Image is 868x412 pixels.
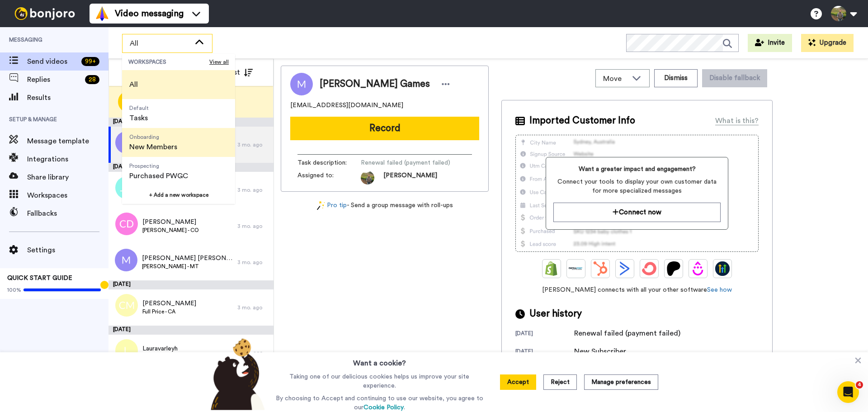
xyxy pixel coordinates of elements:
span: New Members [129,142,177,152]
div: [DATE] [515,348,574,357]
img: bear-with-cookie.png [203,338,269,410]
div: 3 mo. ago [237,141,269,148]
span: [PERSON_NAME] [142,299,196,308]
img: jm.png [115,176,138,199]
button: Reject [543,374,577,390]
button: Upgrade [801,34,854,52]
span: Assigned to: [297,171,361,185]
span: [PERSON_NAME] - CO [142,227,199,234]
span: QUICK START GUIDE [7,275,72,281]
span: Send videos [27,56,78,67]
div: Renewal failed (payment failed) [574,328,680,339]
span: All [129,79,138,90]
img: m.png [115,131,138,154]
button: Accept [500,374,536,390]
span: User history [529,307,582,321]
img: Ontraport [569,261,583,276]
span: Imported Customer Info [529,114,635,128]
p: By choosing to Accept and continuing to use our website, you agree to our . [274,394,486,412]
p: Taking one of our delicious cookies helps us improve your site experience. [274,372,486,390]
div: 99 + [81,57,99,66]
img: m.png [115,249,137,271]
span: Renewal failed (payment failed) [361,158,450,167]
span: Workspaces [27,190,108,201]
span: Results [27,92,108,103]
span: Lauravarleyh [142,344,182,353]
span: Fallbacks [27,208,108,219]
img: Shopify [544,261,559,276]
img: Hubspot [593,261,608,276]
span: Default [129,104,149,112]
span: Video messaging [115,7,184,20]
div: [DATE] [108,326,274,335]
span: Want a greater impact and engagement? [553,165,720,174]
span: WORKSPACES [128,58,209,66]
img: a409a169-d5fb-402b-8099-cb3caa754185-1554329145.jpg [361,171,374,185]
div: [DATE] [108,118,274,127]
div: [DATE] [108,163,274,172]
img: cd.png [115,213,138,235]
iframe: Intercom live chat [837,381,859,403]
div: New Subscriber [574,346,626,357]
span: Onboarding [129,133,177,141]
img: bj-logo-header-white.svg [11,7,79,20]
button: Dismiss [654,69,698,87]
a: Cookie Policy [363,404,404,411]
button: Disable fallback [702,69,767,87]
span: [PERSON_NAME] [142,218,199,227]
span: Task description : [297,158,361,167]
img: Drip [691,261,705,276]
button: Connect now [553,203,720,222]
button: Record [290,117,479,140]
span: [PERSON_NAME] [383,171,437,185]
img: vm-color.svg [95,6,109,21]
img: GoHighLevel [715,261,730,276]
div: [DATE] [515,330,574,339]
span: [PERSON_NAME] - MT [142,263,233,270]
span: Purchased PWGC [129,170,188,181]
span: Replies [27,74,81,85]
span: [EMAIL_ADDRESS][DOMAIN_NAME] [290,101,403,110]
span: Tasks [129,113,149,123]
img: ConvertKit [642,261,656,276]
span: Full Price - CA [142,308,196,315]
span: [PERSON_NAME] Games [320,77,430,91]
div: - Send a group message with roll-ups [281,201,489,210]
span: Prospecting [129,162,188,170]
span: Share library [27,172,108,183]
span: View all [209,58,229,66]
button: Invite [748,34,792,52]
div: 3 mo. ago [237,186,269,194]
div: What is this? [715,115,759,126]
button: Manage preferences [584,374,658,390]
div: 3 mo. ago [237,223,269,230]
a: See how [707,287,732,293]
span: Connect your tools to display your own customer data for more specialized messages [553,177,720,195]
img: ActiveCampaign [618,261,632,276]
div: 3 mo. ago [237,304,269,311]
div: 28 [85,75,99,84]
span: All [130,38,190,49]
img: cm.png [115,294,138,317]
span: 100% [7,286,21,294]
div: 3 mo. ago [237,259,269,266]
div: Tooltip anchor [100,281,108,289]
img: l.png [115,339,138,362]
img: magic-wand.svg [317,201,325,210]
span: 4 [856,381,863,388]
span: Move [603,73,627,84]
img: Image of Holly Games [290,73,313,95]
a: Pro tip [317,201,347,210]
span: Integrations [27,154,108,165]
button: + Add a new workspace [122,186,235,204]
span: [PERSON_NAME] connects with all your other software [515,285,759,294]
span: [PERSON_NAME] [PERSON_NAME] [142,254,233,263]
h3: Want a cookie? [353,352,406,369]
img: Patreon [666,261,681,276]
span: Settings [27,245,108,256]
span: Message template [27,136,108,147]
div: [DATE] [108,280,274,289]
